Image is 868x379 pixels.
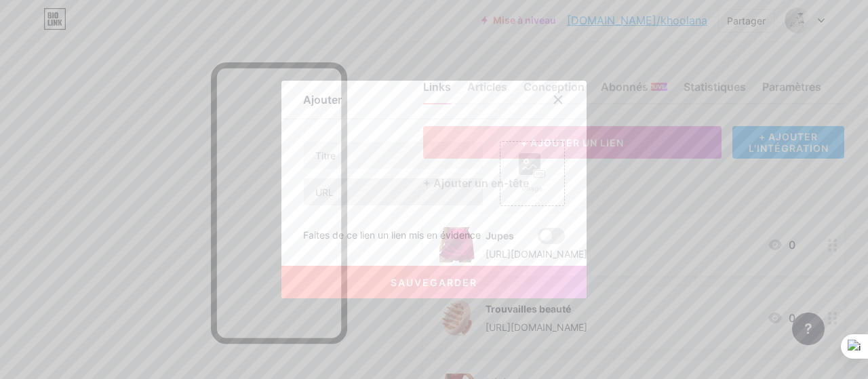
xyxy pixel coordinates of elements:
input: Titre [304,142,483,169]
font: Image [522,184,542,193]
font: Faites de ce lien un lien mis en évidence [303,229,481,241]
font: Ajouter [303,93,342,106]
input: URL [304,178,483,205]
button: Sauvegarder [281,266,587,298]
font: Sauvegarder [391,277,477,288]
